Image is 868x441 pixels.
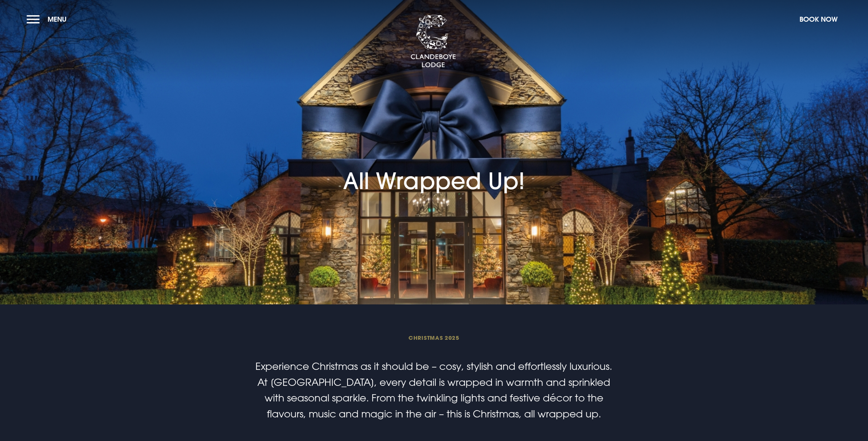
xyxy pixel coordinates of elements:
button: Book Now [796,11,841,27]
button: Menu [27,11,70,27]
p: Experience Christmas as it should be – cosy, stylish and effortlessly luxurious. At [GEOGRAPHIC_D... [253,358,615,422]
img: Clandeboye Lodge [410,15,456,68]
span: Menu [48,15,67,24]
span: Christmas 2025 [253,334,615,341]
h1: All Wrapped Up! [343,114,525,194]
